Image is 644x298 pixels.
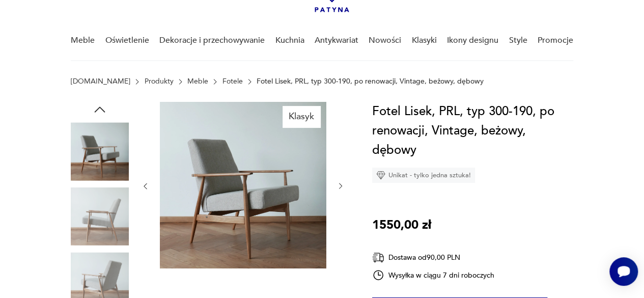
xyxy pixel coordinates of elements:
a: Fotele [222,77,243,86]
p: 1550,00 zł [372,215,431,235]
a: Meble [71,21,95,60]
p: Fotel Lisek, PRL, typ 300-190, po renowacji, Vintage, beżowy, dębowy [257,77,484,86]
div: Klasyk [283,106,320,127]
a: Promocje [538,21,573,60]
a: Ikony designu [447,21,498,60]
img: Zdjęcie produktu Fotel Lisek, PRL, typ 300-190, po renowacji, Vintage, beżowy, dębowy [160,102,326,268]
img: Ikona diamentu [376,171,385,180]
a: Klasyki [412,21,437,60]
a: Nowości [369,21,401,60]
a: Meble [187,77,208,86]
a: Antykwariat [315,21,358,60]
div: Dostawa od 90,00 PLN [372,251,494,264]
a: [DOMAIN_NAME] [71,77,130,86]
a: Produkty [145,77,174,86]
iframe: Smartsupp widget button [609,257,638,286]
h1: Fotel Lisek, PRL, typ 300-190, po renowacji, Vintage, beżowy, dębowy [372,102,573,160]
img: Zdjęcie produktu Fotel Lisek, PRL, typ 300-190, po renowacji, Vintage, beżowy, dębowy [71,187,129,246]
div: Wysyłka w ciągu 7 dni roboczych [372,269,494,281]
img: Zdjęcie produktu Fotel Lisek, PRL, typ 300-190, po renowacji, Vintage, beżowy, dębowy [71,122,129,180]
div: Unikat - tylko jedna sztuka! [372,168,475,183]
img: Ikona dostawy [372,251,384,264]
a: Oświetlenie [105,21,149,60]
a: Kuchnia [275,21,304,60]
a: Style [509,21,527,60]
a: Dekoracje i przechowywanie [159,21,265,60]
